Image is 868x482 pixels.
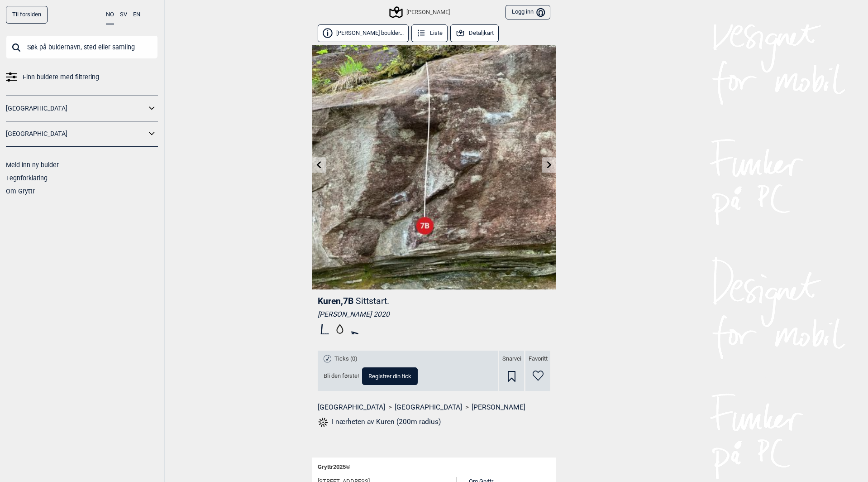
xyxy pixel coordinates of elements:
button: Registrer din tick [362,367,418,385]
button: EN [133,6,140,24]
button: NO [106,6,114,24]
a: [PERSON_NAME] [472,403,525,412]
button: Logg inn [506,5,550,20]
span: Favoritt [529,355,548,363]
a: [GEOGRAPHIC_DATA] [318,403,385,412]
span: Registrer din tick [368,373,411,379]
img: Kuren [312,45,556,289]
input: Søk på buldernavn, sted eller samling [6,35,158,59]
a: [GEOGRAPHIC_DATA] [6,127,146,140]
button: Liste [411,24,448,42]
span: Bli den første! [324,372,359,380]
a: Om Gryttr [6,188,35,195]
button: [PERSON_NAME] boulder... [318,24,409,42]
a: Til forsiden [6,6,48,24]
a: [GEOGRAPHIC_DATA] [6,102,146,115]
a: Tegnforklaring [6,174,48,182]
div: [PERSON_NAME] 2020 [318,310,550,319]
span: Kuren , 7B [318,296,353,306]
p: Sittstart. [356,296,389,306]
nav: > > [318,403,550,412]
span: Ticks (0) [334,355,358,363]
button: I nærheten av Kuren (200m radius) [318,416,441,428]
button: Detaljkart [450,24,499,42]
button: SV [120,6,127,24]
a: [GEOGRAPHIC_DATA] [395,403,462,412]
div: Snarvei [499,351,524,391]
a: Meld inn ny bulder [6,161,59,169]
div: Gryttr 2025 © [318,458,550,477]
span: Finn buldere med filtrering [23,71,99,84]
div: [PERSON_NAME] [391,7,449,18]
a: Finn buldere med filtrering [6,71,158,84]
